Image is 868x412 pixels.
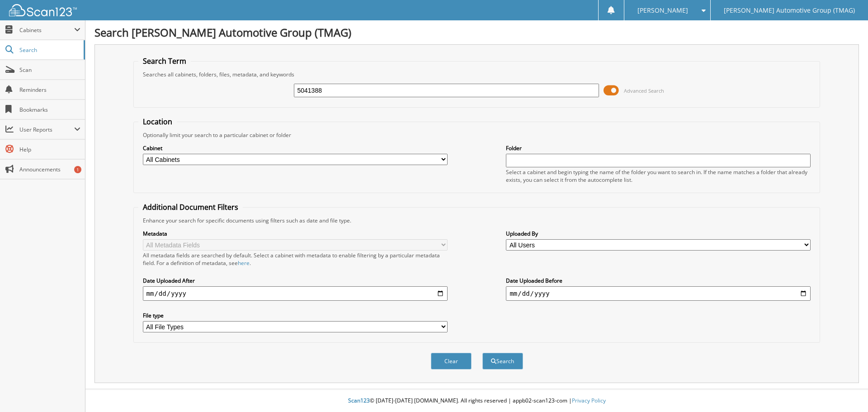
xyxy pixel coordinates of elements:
[138,217,816,224] div: Enhance your search for specific documents using filters such as date and file type.
[506,144,811,152] label: Folder
[19,126,74,133] span: User Reports
[19,86,80,94] span: Reminders
[506,168,811,184] div: Select a cabinet and begin typing the name of the folder you want to search in. If the name match...
[19,166,80,173] span: Announcements
[143,286,448,301] input: start
[143,277,448,284] label: Date Uploaded After
[94,25,859,40] h1: Search [PERSON_NAME] Automotive Group (TMAG)
[724,8,855,13] span: [PERSON_NAME] Automotive Group (TMAG)
[143,251,448,267] div: All metadata fields are searched by default. Select a cabinet with metadata to enable filtering b...
[506,230,811,237] label: Uploaded By
[143,144,448,152] label: Cabinet
[19,66,80,74] span: Scan
[572,397,606,404] a: Privacy Policy
[143,230,448,237] label: Metadata
[624,87,664,94] span: Advanced Search
[637,8,688,13] span: [PERSON_NAME]
[74,166,81,173] div: 1
[85,390,868,412] div: © [DATE]-[DATE] [DOMAIN_NAME]. All rights reserved | appb02-scan123-com |
[506,277,811,284] label: Date Uploaded Before
[138,131,816,139] div: Optionally limit your search to a particular cabinet or folder
[482,353,523,369] button: Search
[138,71,816,78] div: Searches all cabinets, folders, files, metadata, and keywords
[431,353,472,369] button: Clear
[9,4,77,16] img: scan123-logo-white.svg
[19,106,80,114] span: Bookmarks
[138,117,177,127] legend: Location
[238,259,250,267] a: here
[506,286,811,301] input: end
[19,26,74,34] span: Cabinets
[138,202,243,212] legend: Additional Document Filters
[348,397,370,404] span: Scan123
[138,56,191,66] legend: Search Term
[19,46,79,54] span: Search
[143,312,448,319] label: File type
[19,146,80,153] span: Help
